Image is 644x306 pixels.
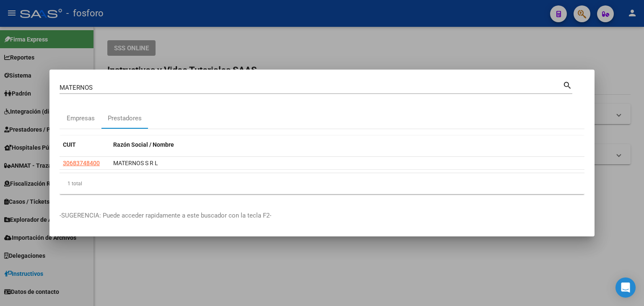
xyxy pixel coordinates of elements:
[110,136,584,154] datatable-header-cell: Razón Social / Nombre
[615,277,636,298] div: Open Intercom Messenger
[563,80,572,90] mat-icon: search
[63,141,76,148] span: CUIT
[60,173,584,194] div: 1 total
[63,160,100,166] span: 30683748400
[113,141,174,148] span: Razón Social / Nombre
[60,136,110,154] datatable-header-cell: CUIT
[108,114,142,123] div: Prestadores
[113,158,581,168] div: MATERNOS S R L
[67,114,95,123] div: Empresas
[60,211,584,220] p: -SUGERENCIA: Puede acceder rapidamente a este buscador con la tecla F2-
